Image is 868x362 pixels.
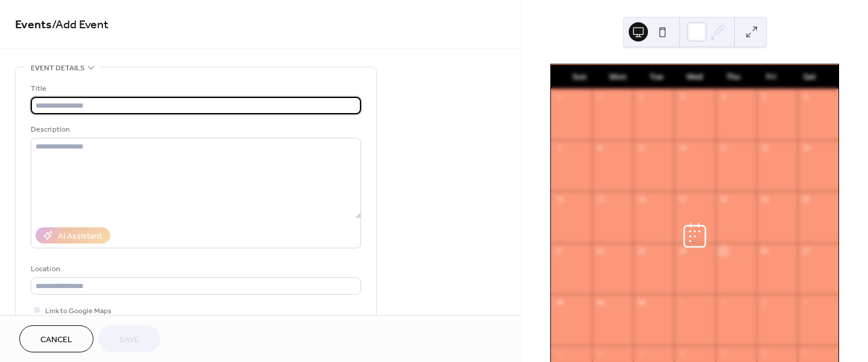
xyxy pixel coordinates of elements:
[678,195,687,204] div: 17
[637,195,646,204] div: 16
[555,93,564,102] div: 31
[719,195,728,204] div: 18
[596,93,605,102] div: 1
[637,298,646,307] div: 30
[15,13,52,37] a: Events
[678,349,687,358] div: 8
[555,195,564,204] div: 14
[31,123,359,136] div: Description
[760,247,769,256] div: 26
[596,144,605,153] div: 8
[719,93,728,102] div: 4
[801,195,810,204] div: 20
[40,334,72,346] span: Cancel
[678,93,687,102] div: 3
[801,349,810,358] div: 11
[31,62,84,75] span: Event details
[52,13,108,37] span: / Add Event
[599,65,638,89] div: Mon
[596,349,605,358] div: 6
[801,144,810,153] div: 13
[719,298,728,307] div: 2
[760,298,769,307] div: 3
[31,263,359,275] div: Location
[801,298,810,307] div: 4
[678,247,687,256] div: 24
[676,65,714,89] div: Wed
[31,82,359,95] div: Title
[555,247,564,256] div: 21
[678,298,687,307] div: 1
[790,65,829,89] div: Sat
[637,65,676,89] div: Tue
[45,305,112,318] span: Link to Google Maps
[555,144,564,153] div: 7
[637,349,646,358] div: 7
[801,247,810,256] div: 27
[19,325,93,352] button: Cancel
[719,349,728,358] div: 9
[555,349,564,358] div: 5
[637,144,646,153] div: 9
[637,247,646,256] div: 23
[760,144,769,153] div: 12
[678,144,687,153] div: 10
[561,65,599,89] div: Sun
[752,65,791,89] div: Fri
[714,65,752,89] div: Thu
[719,144,728,153] div: 11
[555,298,564,307] div: 28
[719,247,728,256] div: 25
[596,247,605,256] div: 22
[801,93,810,102] div: 6
[760,93,769,102] div: 5
[760,349,769,358] div: 10
[760,195,769,204] div: 19
[596,298,605,307] div: 29
[596,195,605,204] div: 15
[637,93,646,102] div: 2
